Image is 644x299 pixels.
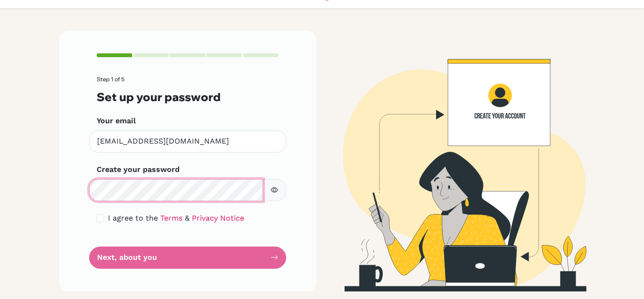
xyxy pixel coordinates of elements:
label: Your email [97,115,136,127]
a: Terms [160,214,182,222]
label: Create your password [97,164,180,175]
span: Step 1 of 5 [97,76,124,83]
a: Privacy Notice [192,214,244,222]
input: Insert your email* [89,130,286,153]
h3: Set up your password [97,90,279,104]
span: I agree to the [108,214,158,222]
span: & [185,214,190,222]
